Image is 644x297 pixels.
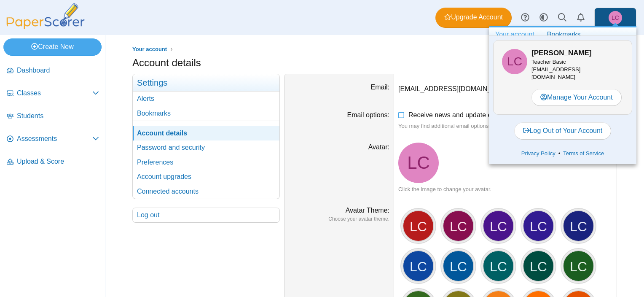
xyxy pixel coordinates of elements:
[133,74,279,92] h3: Settings
[3,3,88,29] img: PaperScorer
[502,49,527,74] span: Lorelei Carey
[347,111,390,119] label: Email options
[572,8,590,27] a: Alerts
[523,210,554,242] div: LC
[402,250,434,282] div: LC
[531,58,623,81] div: [EMAIL_ADDRESS][DOMAIN_NAME]
[612,15,619,21] span: Lorelei Carey
[3,38,102,55] a: Create New
[346,207,389,214] label: Avatar Theme
[407,154,430,172] span: Lorelei Carey
[3,84,102,104] a: Classes
[3,61,102,81] a: Dashboard
[518,149,558,158] a: Privacy Policy
[398,143,439,183] a: Lorelei Carey
[3,23,88,30] a: PaperScorer
[531,59,566,65] span: Teacher Basic
[483,250,514,282] div: LC
[289,216,389,223] dfn: Choose your avatar theme.
[483,210,514,242] div: LC
[443,210,474,242] div: LC
[523,250,554,282] div: LC
[17,111,99,121] span: Students
[514,122,612,139] a: Log Out of Your Account
[541,27,587,42] a: Bookmarks
[133,92,279,106] a: Alerts
[398,122,612,130] div: You may find additional email options under .
[371,84,389,91] label: Email
[408,111,507,119] span: Receive news and update emails
[3,129,102,149] a: Assessments
[394,74,617,104] dd: [EMAIL_ADDRESS][DOMAIN_NAME]
[133,140,279,155] a: Password and security
[560,149,607,158] a: Terms of Service
[609,11,622,24] span: Lorelei Carey
[563,210,594,242] div: LC
[17,89,92,98] span: Classes
[443,250,474,282] div: LC
[507,56,522,67] span: Lorelei Carey
[531,89,622,106] a: Manage Your Account
[444,13,503,22] span: Upgrade Account
[133,126,279,140] a: Account details
[3,152,102,172] a: Upload & Score
[133,155,279,170] a: Preferences
[132,56,201,70] h1: Account details
[493,147,632,160] div: •
[17,66,99,75] span: Dashboard
[17,157,99,166] span: Upload & Score
[489,27,541,42] a: Your account
[133,106,279,121] a: Bookmarks
[3,106,102,127] a: Students
[402,210,434,242] div: LC
[435,8,512,28] a: Upgrade Account
[133,170,279,184] a: Account upgrades
[132,46,167,52] span: Your account
[130,44,169,55] a: Your account
[133,184,279,199] a: Connected accounts
[17,134,92,143] span: Assessments
[398,186,612,193] div: Click the image to change your avatar.
[563,250,594,282] div: LC
[594,8,636,28] a: Lorelei Carey
[531,48,623,58] h3: [PERSON_NAME]
[368,143,389,151] label: Avatar
[133,208,279,222] a: Log out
